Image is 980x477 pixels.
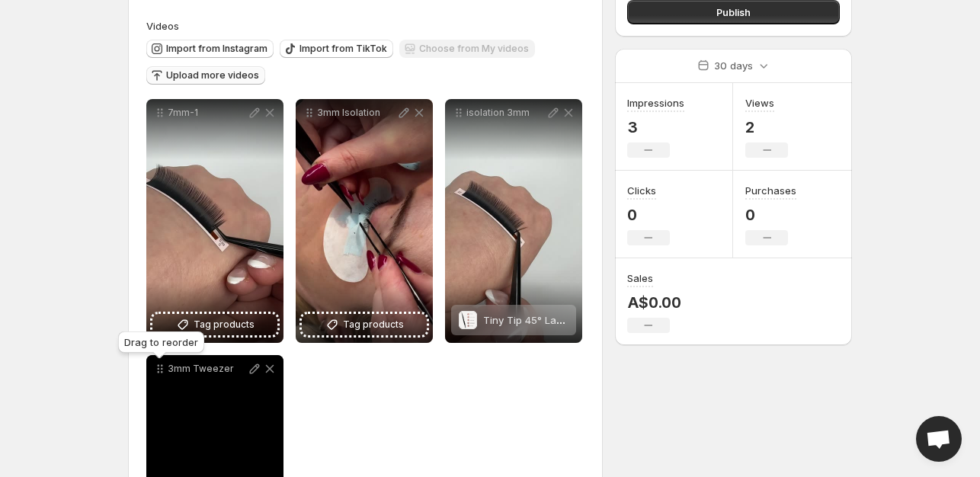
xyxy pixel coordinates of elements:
[146,66,265,85] button: Upload more videos
[343,317,404,332] span: Tag products
[146,99,283,343] div: 7mm-1Tag products
[168,107,247,119] p: 7mm-1
[745,118,788,136] p: 2
[317,107,396,119] p: 3mm Isolation
[916,416,962,462] div: Open chat
[152,314,277,335] button: Tag products
[627,118,684,136] p: 3
[466,107,546,119] p: isolation 3mm
[627,95,684,110] h3: Impressions
[166,69,259,82] span: Upload more videos
[194,317,255,332] span: Tag products
[146,40,274,58] button: Import from Instagram
[296,99,433,343] div: 3mm IsolationTag products
[280,40,393,58] button: Import from TikTok
[445,99,582,343] div: isolation 3mmTiny Tip 45° Lash TweezerTiny Tip 45° Lash Tweezer
[299,43,387,55] span: Import from TikTok
[627,206,670,224] p: 0
[302,314,427,335] button: Tag products
[627,271,653,286] h3: Sales
[483,314,613,326] span: Tiny Tip 45° Lash Tweezer
[459,311,477,329] img: Tiny Tip 45° Lash Tweezer
[745,183,796,198] h3: Purchases
[714,58,753,73] p: 30 days
[146,20,179,32] span: Videos
[745,95,774,110] h3: Views
[627,293,681,312] p: A$0.00
[168,363,247,375] p: 3mm Tweezer
[745,206,796,224] p: 0
[166,43,267,55] span: Import from Instagram
[627,183,656,198] h3: Clicks
[716,5,751,20] span: Publish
